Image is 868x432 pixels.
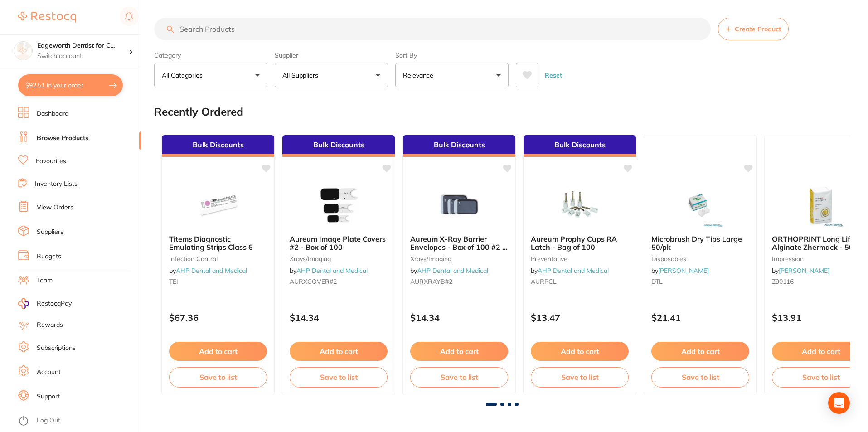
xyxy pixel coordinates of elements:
[37,203,73,212] a: View Orders
[531,342,629,361] button: Add to cart
[658,267,709,275] a: [PERSON_NAME]
[290,342,388,361] button: Add to cart
[162,135,274,157] div: Bulk Discounts
[275,51,388,59] label: Supplier
[169,342,267,361] button: Add to cart
[18,74,123,96] button: $92.51 in your order
[37,368,61,377] a: Account
[290,312,388,323] p: $14.34
[531,255,629,262] small: preventative
[14,42,32,60] img: Edgeworth Dentist for Chickens
[651,342,749,361] button: Add to cart
[538,267,609,275] a: AHP Dental and Medical
[410,312,508,323] p: $14.34
[718,18,789,40] button: Create Product
[403,135,515,157] div: Bulk Discounts
[37,52,129,61] p: Switch account
[395,63,509,87] button: Relevance
[37,392,60,401] a: Support
[410,267,488,275] span: by
[651,255,749,262] small: disposables
[37,299,72,308] span: RestocqPay
[651,367,749,387] button: Save to list
[410,255,508,262] small: xrays/imaging
[37,320,63,330] a: Rewards
[531,278,629,285] small: AURPCL
[531,267,609,275] span: by
[651,267,709,275] span: by
[395,51,509,59] label: Sort By
[37,276,53,285] a: Team
[37,228,63,237] a: Suppliers
[169,235,267,252] b: Titems Diagnostic Emulating Strips Class 6
[290,367,388,387] button: Save to list
[169,367,267,387] button: Save to list
[290,255,388,262] small: xrays/imaging
[772,267,829,275] span: by
[35,180,78,189] a: Inventory Lists
[176,267,247,275] a: AHP Dental and Medical
[735,25,781,33] span: Create Product
[531,312,629,323] p: $13.47
[169,255,267,262] small: infection control
[651,235,749,252] b: Microbrush Dry Tips Large 50/pk
[37,252,61,261] a: Budgets
[169,267,247,275] span: by
[550,182,609,228] img: Aureum Prophy Cups RA Latch - Bag of 100
[154,18,711,40] input: Search Products
[169,278,267,285] small: TEI
[531,367,629,387] button: Save to list
[651,312,749,323] p: $21.41
[430,182,489,228] img: Aureum X-Ray Barrier Envelopes - Box of 100 #2 - Box of 100
[37,416,60,425] a: Log Out
[18,298,29,309] img: RestocqPay
[410,278,508,285] small: AURXRAYB#2
[542,63,565,87] button: Reset
[410,235,508,252] b: Aureum X-Ray Barrier Envelopes - Box of 100 #2 - Box of 100
[154,63,267,87] button: All Categories
[154,51,267,59] label: Category
[531,235,629,252] b: Aureum Prophy Cups RA Latch - Bag of 100
[309,182,368,228] img: Aureum Image Plate Covers #2 - Box of 100
[524,135,636,157] div: Bulk Discounts
[37,109,68,118] a: Dashboard
[403,71,437,80] p: Relevance
[290,267,368,275] span: by
[169,312,267,323] p: $67.36
[410,367,508,387] button: Save to list
[162,71,206,80] p: All Categories
[36,157,66,166] a: Favourites
[282,135,395,157] div: Bulk Discounts
[18,414,138,428] button: Log Out
[154,106,243,118] h2: Recently Ordered
[651,278,749,285] small: DTL
[37,344,76,353] a: Subscriptions
[18,12,76,23] img: Restocq Logo
[671,182,730,228] img: Microbrush Dry Tips Large 50/pk
[417,267,488,275] a: AHP Dental and Medical
[37,134,88,143] a: Browse Products
[282,71,322,80] p: All Suppliers
[410,342,508,361] button: Add to cart
[18,298,72,309] a: RestocqPay
[791,182,850,228] img: ORTHOPRINT Long Life Alginate Zhermack - 500gm
[828,392,850,414] div: Open Intercom Messenger
[779,267,829,275] a: [PERSON_NAME]
[275,63,388,87] button: All Suppliers
[296,267,368,275] a: AHP Dental and Medical
[18,7,76,28] a: Restocq Logo
[189,182,247,228] img: Titems Diagnostic Emulating Strips Class 6
[290,235,388,252] b: Aureum Image Plate Covers #2 - Box of 100
[37,41,129,50] h4: Edgeworth Dentist for Chickens
[290,278,388,285] small: AURXCOVER#2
